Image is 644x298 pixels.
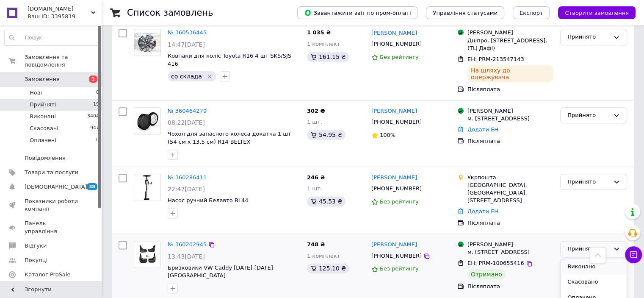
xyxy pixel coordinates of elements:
[93,101,99,109] span: 19
[307,263,349,273] div: 125.10 ₴
[168,186,205,192] span: 22:47[DATE]
[30,89,42,97] span: Нові
[134,33,160,53] img: Фото товару
[625,246,642,263] button: Чат з покупцем
[168,253,205,260] span: 13:43[DATE]
[134,110,160,131] img: Фото товару
[467,181,553,205] div: [GEOGRAPHIC_DATA], [GEOGRAPHIC_DATA]. [STREET_ADDRESS]
[30,136,56,144] span: Оплачені
[467,248,553,256] div: м. [STREET_ADDRESS]
[467,208,498,214] a: Додати ЕН
[307,119,322,125] span: 1 шт.
[168,131,291,145] a: Чохол для запасного колеса докатка 1 шт (54 см х 13,5 см) R14 BELTEX
[168,119,205,126] span: 08:22[DATE]
[304,9,411,17] span: Завантажити звіт по пром-оплаті
[380,132,395,138] span: 100%
[28,13,102,20] div: Ваш ID: 3395819
[307,108,325,114] span: 302 ₴
[25,198,78,213] span: Показники роботи компанії
[25,75,60,83] span: Замовлення
[90,125,99,132] span: 947
[467,283,553,290] div: Післяплата
[87,183,97,190] span: 38
[30,101,56,109] span: Прийняті
[96,136,99,144] span: 0
[297,6,417,19] button: Завантажити звіт по пром-оплаті
[567,33,610,42] div: Прийнято
[307,41,340,47] span: 1 комплект
[561,274,627,290] li: Скасовано
[168,53,291,67] a: Ковпаки для коліс Toyota R16 4 шт SKS/SJS 416
[567,245,610,253] div: Прийнято
[467,260,524,266] span: ЕН: PRM-100655416
[25,220,78,235] span: Панель управління
[307,253,340,259] span: 1 комплект
[134,241,160,267] img: Фото товару
[467,269,506,279] div: Отримано
[168,241,207,248] a: № 360202945
[433,10,498,16] span: Управління статусами
[467,174,553,181] div: Укрпошта
[371,107,417,115] a: [PERSON_NAME]
[168,108,207,114] a: № 360464279
[467,219,553,227] div: Післяплата
[558,6,636,19] button: Створити замовлення
[168,174,207,181] a: № 360286411
[371,29,417,37] a: [PERSON_NAME]
[134,241,161,268] a: Фото товару
[89,75,97,83] span: 1
[168,41,205,48] span: 14:47[DATE]
[426,6,504,19] button: Управління статусами
[307,185,322,192] span: 1 шт.
[565,10,629,16] span: Створити замовлення
[467,56,524,62] span: ЕН: PRM-213547143
[127,8,213,18] h1: Список замовлень
[467,115,553,123] div: м. [STREET_ADDRESS]
[168,29,207,36] a: № 360536445
[513,6,550,19] button: Експорт
[467,126,498,133] a: Додати ЕН
[168,265,273,279] a: Бризковики VW Caddy [DATE]-[DATE] [GEOGRAPHIC_DATA]
[371,119,422,125] span: [PHONE_NUMBER]
[171,73,202,80] span: со склада
[371,41,422,47] span: [PHONE_NUMBER]
[467,37,553,52] div: Дніпро, [STREET_ADDRESS], (ТЦ Дафі)
[371,253,422,259] span: [PHONE_NUMBER]
[520,10,543,16] span: Експорт
[25,271,70,279] span: Каталог ProSale
[567,178,610,187] div: Прийнято
[561,259,627,275] li: Виконано
[467,29,553,36] div: [PERSON_NAME]
[307,52,349,62] div: 161.15 ₴
[134,174,161,201] a: Фото товару
[25,169,78,176] span: Товари та послуги
[467,65,553,82] div: На шляху до одержувача
[567,111,610,120] div: Прийнято
[467,86,553,93] div: Післяплата
[371,174,417,182] a: [PERSON_NAME]
[550,9,636,16] a: Створити замовлення
[307,174,325,181] span: 246 ₴
[25,256,47,264] span: Покупці
[168,197,249,203] a: Насос ручний Белавто BL44
[134,174,160,201] img: Фото товару
[307,29,331,36] span: 1 035 ₴
[25,154,66,162] span: Повідомлення
[25,53,102,69] span: Замовлення та повідомлення
[134,29,161,56] a: Фото товару
[96,89,99,97] span: 0
[30,125,58,132] span: Скасовані
[25,183,87,191] span: [DEMOGRAPHIC_DATA]
[206,73,213,80] svg: Видалити мітку
[467,107,553,115] div: [PERSON_NAME]
[30,113,56,120] span: Виконані
[380,265,419,272] span: Без рейтингу
[134,107,161,134] a: Фото товару
[371,185,422,192] span: [PHONE_NUMBER]
[307,196,345,206] div: 45.53 ₴
[307,130,345,140] div: 54.95 ₴
[5,30,100,45] input: Пошук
